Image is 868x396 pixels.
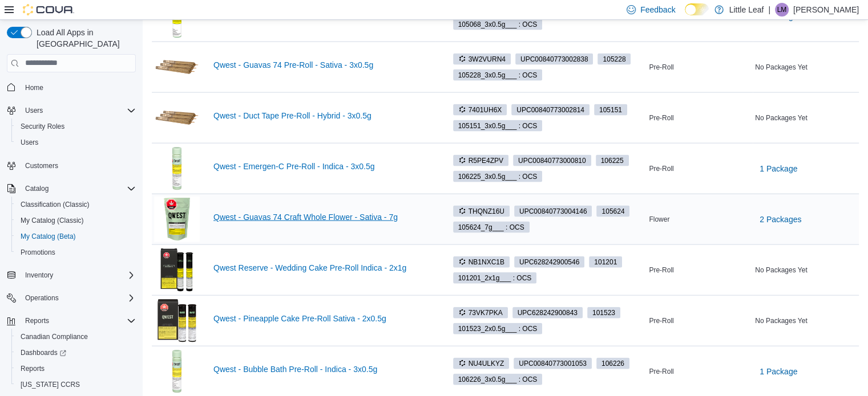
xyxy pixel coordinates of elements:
[647,162,753,175] div: Pre-Roll
[599,105,622,115] span: 105151
[21,314,54,328] button: Reports
[16,378,84,391] a: [US_STATE] CCRS
[755,157,802,180] button: 1 Package
[25,293,59,303] span: Operations
[458,308,503,318] span: 73VK7PKA
[458,156,503,166] span: R5PE4ZPV
[16,214,136,227] span: My Catalog (Classic)
[11,213,140,228] button: My Catalog (Classic)
[16,120,69,133] a: Security Roles
[11,361,140,377] button: Reports
[11,228,140,244] button: My Catalog (Beta)
[213,162,433,171] a: Qwest - Emergen-C Pre-Roll - Indica - 3x0.5g
[11,345,140,361] a: Dashboards
[793,3,859,17] p: [PERSON_NAME]
[154,146,200,191] img: Qwest - Emergen-C Pre-Roll - Indica - 3x0.5g
[520,54,588,64] span: UPC 00840773002838
[515,54,594,65] span: UPC00840773002838
[453,155,508,166] span: R5PE4ZPV
[596,358,629,369] span: 106226
[2,181,140,197] button: Catalog
[16,230,80,243] a: My Catalog (Beta)
[16,136,43,149] a: Users
[647,60,753,74] div: Pre-Roll
[597,54,631,65] span: 105228
[596,155,629,166] span: 106225
[25,83,43,92] span: Home
[458,121,538,131] span: 105151_3x0.5g___ : OCS
[647,365,753,378] div: Pre-Roll
[513,155,591,166] span: UPC00840773000810
[458,222,524,232] span: 105624_7g___ : OCS
[21,248,55,257] span: Promotions
[21,216,84,225] span: My Catalog (Classic)
[729,3,764,17] p: Little Leaf
[16,246,60,259] a: Promotions
[514,206,592,217] span: UPC00840773004146
[2,79,140,96] button: Home
[2,157,140,174] button: Customers
[11,134,140,150] button: Users
[154,247,200,293] img: Qwest Reserve - Wedding Cake Pre-Roll Indica - 2x1g
[596,206,629,217] span: 105624
[213,263,433,272] a: Qwest Reserve - Wedding Cake Pre-Roll Indica - 2x1g
[647,263,753,277] div: Pre-Roll
[458,70,538,80] span: 105228_3x0.5g___ : OCS
[601,358,624,369] span: 106226
[516,105,584,115] span: UPC 00840773002814
[213,314,433,323] a: Qwest - Pineapple Cake Pre-Roll Sativa - 2x0.5g
[514,256,584,268] span: UPC628242900546
[154,95,200,141] img: Qwest - Duct Tape Pre-Roll - Hybrid - 3x0.5g
[519,206,587,217] span: UPC 00840773004146
[2,313,140,329] button: Reports
[753,263,859,277] div: No Packages Yet
[594,104,627,116] span: 105151
[16,198,94,211] a: Classification (Classic)
[21,158,136,173] span: Customers
[16,378,136,391] span: Washington CCRS
[760,366,797,377] span: 1 Package
[16,230,136,243] span: My Catalog (Beta)
[777,3,787,17] span: LM
[21,104,136,117] span: Users
[21,380,80,389] span: [US_STATE] CCRS
[21,232,76,241] span: My Catalog (Beta)
[592,308,615,318] span: 101523
[154,197,200,242] img: Qwest - Guavas 74 Craft Whole Flower - Sativa - 7g
[21,182,53,195] button: Catalog
[647,314,753,328] div: Pre-Roll
[453,307,508,319] span: 73VK7PKA
[16,330,92,344] a: Canadian Compliance
[753,60,859,74] div: No Packages Yet
[16,120,136,133] span: Security Roles
[768,3,770,17] p: |
[2,290,140,306] button: Operations
[647,111,753,125] div: Pre-Roll
[760,214,801,225] span: 2 Packages
[519,257,579,267] span: UPC 628242900546
[640,4,675,15] span: Feedback
[23,4,74,15] img: Cova
[685,3,709,15] input: Dark Mode
[21,182,136,195] span: Catalog
[21,122,64,131] span: Security Roles
[154,349,200,394] img: Qwest - Bubble Bath Pre-Roll - Indica - 3x0.5g
[458,273,532,283] span: 101201_2x1g___ : OCS
[753,111,859,125] div: No Packages Yet
[21,159,63,173] a: Customers
[16,214,88,227] a: My Catalog (Classic)
[458,206,504,217] span: THQNZ16U
[603,54,625,64] span: 105228
[21,348,66,357] span: Dashboards
[519,358,587,369] span: UPC 00840773001053
[16,330,136,344] span: Canadian Compliance
[753,314,859,328] div: No Packages Yet
[21,291,136,305] span: Operations
[453,374,543,385] span: 106226_3x0.5g___ : OCS
[589,256,622,268] span: 101201
[21,332,88,341] span: Canadian Compliance
[458,172,538,182] span: 106225_3x0.5g___ : OCS
[453,323,543,334] span: 101523_2x0.5g___ : OCS
[213,60,433,70] a: Qwest - Guavas 74 Pre-Roll - Sativa - 3x0.5g
[21,364,45,373] span: Reports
